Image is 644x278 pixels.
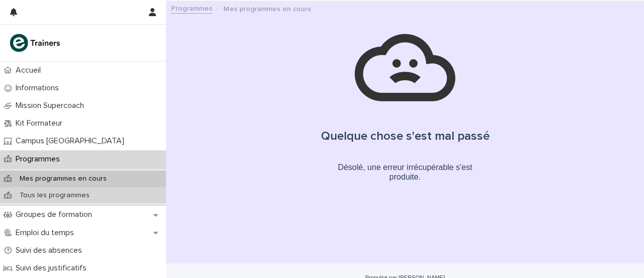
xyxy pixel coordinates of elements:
[16,229,74,237] font: Emploi du temps
[16,119,62,127] font: Kit Formateur
[16,137,124,145] font: Campus [GEOGRAPHIC_DATA]
[16,101,84,109] font: Mission Supercoach
[355,17,455,118] img: sad-cloud
[223,6,311,13] font: Mes programmes en cours
[16,84,59,92] font: Informations
[16,155,60,163] font: Programmes
[16,66,41,74] font: Accueil
[321,130,490,142] font: Quelque chose s'est mal passé
[8,33,63,53] img: K0CqGN7SDeD6s4JG8KQk
[16,210,92,218] font: Groupes de formation
[16,264,87,272] font: Suivi des justificatifs
[16,246,82,254] font: Suivi des absences
[171,5,212,12] font: Programmes
[338,163,472,181] font: Désolé, une erreur irrécupérable s'est produite.
[20,175,107,182] font: Mes programmes en cours
[171,2,212,14] a: Programmes
[20,192,90,199] font: Tous les programmes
